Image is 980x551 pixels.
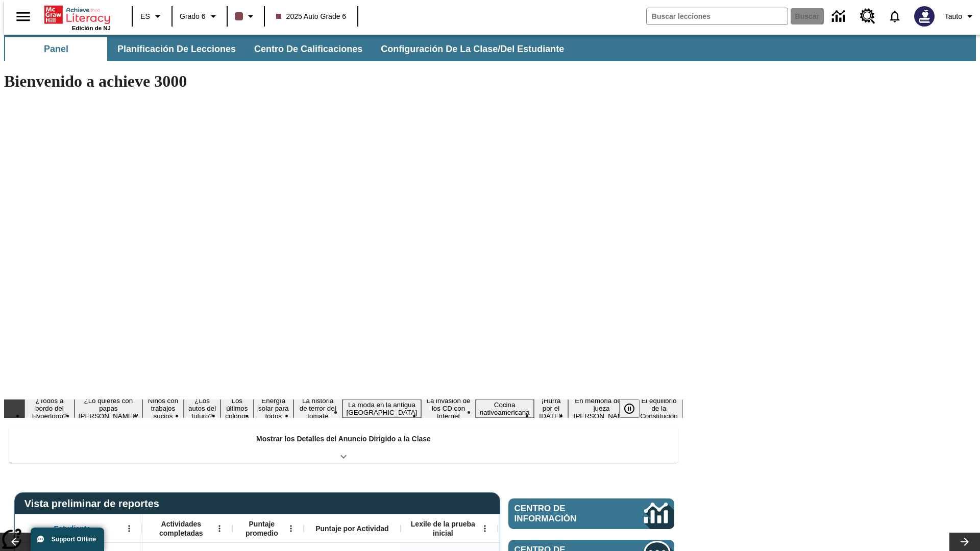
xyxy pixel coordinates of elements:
button: Carrusel de lecciones, seguir [949,533,980,551]
span: Centro de calificaciones [254,43,362,55]
button: Grado: Grado 6, Elige un grado [176,7,224,26]
span: ES [140,11,150,22]
span: Puntaje promedio [237,519,286,538]
div: Pausar [619,399,650,418]
button: Diapositiva 9 La invasión de los CD con Internet [421,395,475,421]
span: Lexile de la prueba inicial [406,519,480,538]
span: 2025 Auto Grade 6 [276,11,347,22]
button: Diapositiva 7 La historia de terror del tomate [293,395,342,421]
button: Diapositiva 3 Niños con trabajos sucios [142,395,184,421]
button: Diapositiva 8 La moda en la antigua Roma [342,399,422,418]
button: Planificación de lecciones [109,37,244,61]
div: Subbarra de navegación [4,37,573,61]
div: Mostrar los Detalles del Anuncio Dirigido a la Clase [9,428,678,463]
span: Edición de NJ [72,25,111,31]
span: Grado 6 [180,11,206,22]
input: Buscar campo [647,8,788,24]
button: Panel [5,37,107,61]
button: El color de la clase es café oscuro. Cambiar el color de la clase. [231,7,261,26]
button: Diapositiva 6 Energía solar para todos [254,395,293,421]
button: Escoja un nuevo avatar [908,3,941,30]
button: Diapositiva 2 ¿Lo quieres con papas fritas? [75,395,142,421]
div: Subbarra de navegación [4,35,976,61]
button: Diapositiva 4 ¿Los autos del futuro? [184,395,220,421]
p: Mostrar los Detalles del Anuncio Dirigido a la Clase [256,434,431,444]
button: Pausar [619,399,640,418]
button: Abrir el menú lateral [8,2,38,32]
span: Estudiante [54,524,91,533]
button: Support Offline [31,528,104,551]
a: Centro de información [826,3,854,31]
span: Support Offline [52,536,96,543]
button: Diapositiva 1 ¿Todos a bordo del Hyperloop? [24,395,75,421]
img: Avatar [914,6,935,27]
button: Perfil/Configuración [941,7,980,26]
button: Diapositiva 11 ¡Hurra por el Día de la Constitución! [534,395,569,421]
button: Configuración de la clase/del estudiante [373,37,572,61]
button: Abrir menú [212,521,227,536]
span: Planificación de lecciones [117,43,236,55]
span: Actividades completadas [148,519,215,538]
div: Portada [44,4,111,31]
a: Notificaciones [881,3,908,30]
span: Panel [44,43,68,55]
span: Centro de información [514,504,610,524]
button: Abrir menú [477,521,493,536]
span: Configuración de la clase/del estudiante [381,43,564,55]
button: Centro de calificaciones [246,37,371,61]
h1: Bienvenido a achieve 3000 [4,72,683,91]
button: Abrir menú [121,521,137,536]
a: Portada [44,5,111,25]
span: Puntaje por Actividad [315,524,388,533]
button: Abrir menú [283,521,299,536]
button: Lenguaje: ES, Selecciona un idioma [136,7,168,26]
button: Diapositiva 5 Los últimos colonos [220,395,253,421]
span: Tauto [945,11,962,22]
a: Centro de información [508,498,674,529]
button: Diapositiva 13 El equilibrio de la Constitución [635,395,683,421]
span: Vista preliminar de reportes [24,498,164,510]
button: Diapositiva 12 En memoria de la jueza O'Connor [568,395,634,421]
button: Diapositiva 10 Cocina nativoamericana [476,399,534,418]
a: Centro de recursos, Se abrirá en una pestaña nueva. [854,3,881,30]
